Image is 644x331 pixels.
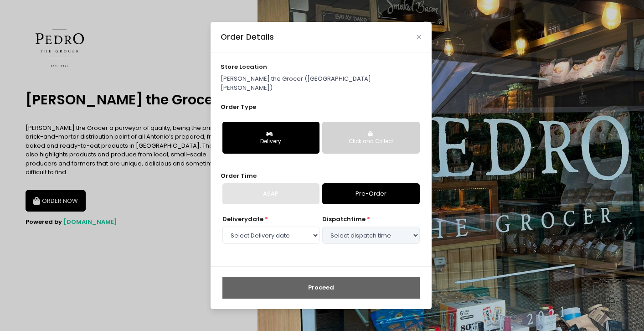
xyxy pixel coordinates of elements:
[322,122,419,154] button: Click and Collect
[221,171,257,180] span: Order Time
[221,74,421,92] p: [PERSON_NAME] the Grocer ([GEOGRAPHIC_DATA][PERSON_NAME])
[221,62,267,71] span: store location
[322,215,366,223] span: dispatch time
[221,103,256,111] span: Order Type
[322,183,419,204] a: Pre-Order
[229,138,313,146] div: Delivery
[222,215,263,223] span: Delivery date
[417,35,421,39] button: Close
[221,31,274,43] div: Order Details
[329,138,413,146] div: Click and Collect
[222,277,420,299] button: Proceed
[222,122,319,154] button: Delivery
